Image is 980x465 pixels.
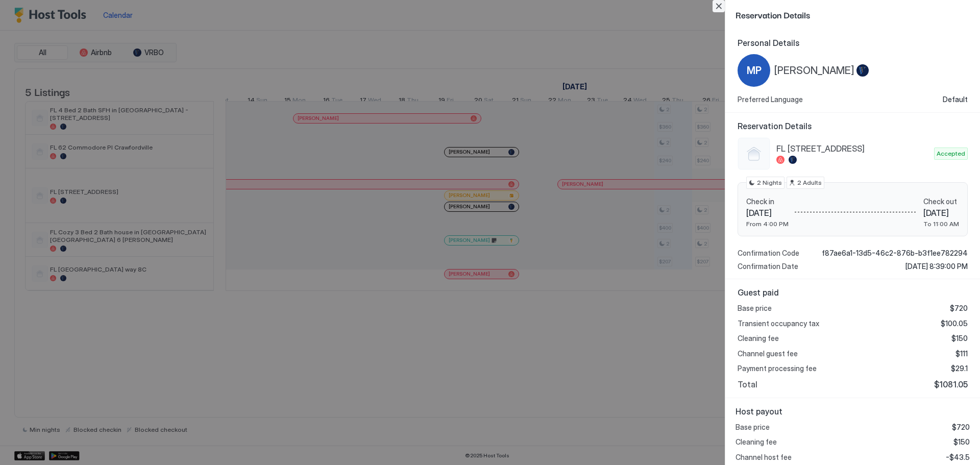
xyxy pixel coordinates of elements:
[738,304,772,313] span: Base price
[757,178,782,187] span: 2 Nights
[941,319,968,328] span: $100.05
[738,319,819,328] span: Transient occupancy tax
[738,121,968,131] span: Reservation Details
[736,423,770,432] span: Base price
[746,197,789,206] span: Check in
[738,38,968,48] span: Personal Details
[950,304,968,313] span: $720
[738,249,799,258] span: Confirmation Code
[736,406,970,417] span: Host payout
[736,437,777,447] span: Cleaning fee
[946,453,970,462] span: -$43.5
[738,379,757,389] span: Total
[774,64,854,77] span: [PERSON_NAME]
[738,95,803,104] span: Preferred Language
[738,349,798,358] span: Channel guest fee
[923,197,959,206] span: Check out
[952,423,970,432] span: $720
[951,364,968,373] span: $29.1
[746,220,789,228] span: From 4:00 PM
[747,63,762,78] span: MP
[905,262,968,271] span: [DATE] 8:39:00 PM
[738,262,798,271] span: Confirmation Date
[955,349,968,358] span: $111
[923,220,959,228] span: To 11:00 AM
[738,287,968,298] span: Guest paid
[951,334,968,343] span: $150
[934,379,968,389] span: $1081.05
[776,143,930,154] span: FL [STREET_ADDRESS]
[746,208,789,218] span: [DATE]
[736,8,968,21] span: Reservation Details
[738,334,779,343] span: Cleaning fee
[738,364,817,373] span: Payment processing fee
[736,453,792,462] span: Channel host fee
[937,149,965,158] span: Accepted
[943,95,968,104] span: Default
[797,178,822,187] span: 2 Adults
[822,249,968,258] span: f87ae6a1-13d5-46c2-876b-b3f1ee782294
[923,208,959,218] span: [DATE]
[953,437,970,447] span: $150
